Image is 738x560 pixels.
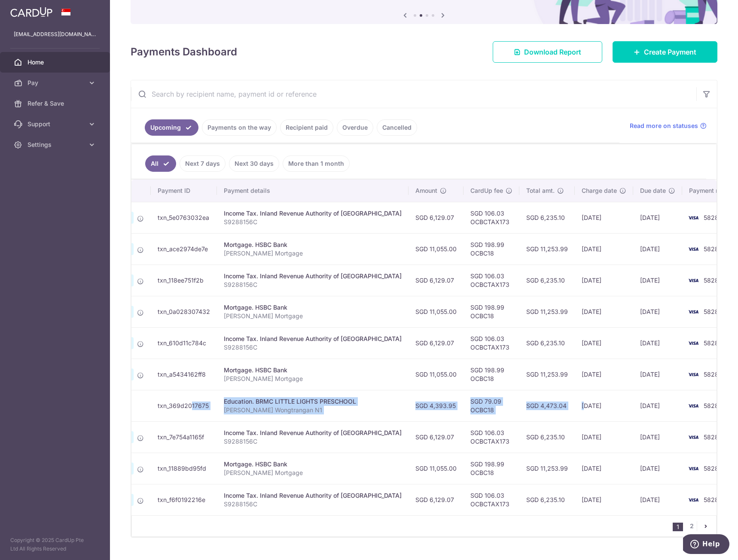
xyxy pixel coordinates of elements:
[633,421,682,453] td: [DATE]
[409,327,464,359] td: SGD 6,129.07
[685,369,702,380] img: Bank Card
[633,202,682,233] td: [DATE]
[151,453,217,484] td: txn_11889bd95fd
[519,421,575,453] td: SGD 6,235.10
[582,186,617,195] span: Charge date
[685,338,702,348] img: Bank Card
[27,79,84,87] span: Pay
[464,359,519,390] td: SGD 198.99 OCBC18
[409,296,464,327] td: SGD 11,055.00
[224,397,402,406] div: Education. BRMC LITTLE LIGHTS PRESCHOOL
[464,421,519,453] td: SGD 106.03 OCBCTAX173
[224,374,402,383] p: [PERSON_NAME] Mortgage
[27,58,84,67] span: Home
[229,155,279,172] a: Next 30 days
[704,277,719,284] span: 5828
[704,465,719,472] span: 5828
[575,453,633,484] td: [DATE]
[151,265,217,296] td: txn_118ee751f2b
[409,421,464,453] td: SGD 6,129.07
[151,233,217,265] td: txn_ace2974de7e
[685,244,702,254] img: Bank Card
[575,359,633,390] td: [DATE]
[224,491,402,500] div: Income Tax. Inland Revenue Authority of [GEOGRAPHIC_DATA]
[151,484,217,515] td: txn_f6f0192216e
[575,202,633,233] td: [DATE]
[704,433,719,441] span: 5828
[685,401,702,411] img: Bank Card
[464,233,519,265] td: SGD 198.99 OCBC18
[613,41,717,63] a: Create Payment
[202,119,277,136] a: Payments on the way
[464,484,519,515] td: SGD 106.03 OCBCTAX173
[685,275,702,286] img: Bank Card
[409,202,464,233] td: SGD 6,129.07
[217,180,409,202] th: Payment details
[415,186,437,195] span: Amount
[10,7,52,17] img: CardUp
[575,484,633,515] td: [DATE]
[151,390,217,421] td: txn_369d2017675
[224,469,402,477] p: [PERSON_NAME] Mortgage
[683,534,729,556] iframe: Opens a widget where you can find more information
[575,390,633,421] td: [DATE]
[27,99,84,108] span: Refer & Save
[640,186,666,195] span: Due date
[409,390,464,421] td: SGD 4,393.95
[686,521,697,531] a: 2
[224,429,402,437] div: Income Tax. Inland Revenue Authority of [GEOGRAPHIC_DATA]
[14,30,96,39] p: [EMAIL_ADDRESS][DOMAIN_NAME]
[685,432,702,442] img: Bank Card
[704,339,719,347] span: 5828
[377,119,417,136] a: Cancelled
[224,406,402,414] p: [PERSON_NAME] Wongtrangan N1
[464,390,519,421] td: SGD 79.09 OCBC18
[704,402,719,409] span: 5828
[180,155,226,172] a: Next 7 days
[224,460,402,469] div: Mortgage. HSBC Bank
[633,265,682,296] td: [DATE]
[151,421,217,453] td: txn_7e754a1165f
[151,296,217,327] td: txn_0a028307432
[704,214,719,221] span: 5828
[704,371,719,378] span: 5828
[27,120,84,128] span: Support
[519,265,575,296] td: SGD 6,235.10
[519,453,575,484] td: SGD 11,253.99
[519,233,575,265] td: SGD 11,253.99
[224,343,402,352] p: S9288156C
[519,202,575,233] td: SGD 6,235.10
[633,359,682,390] td: [DATE]
[280,119,333,136] a: Recipient paid
[131,44,237,60] h4: Payments Dashboard
[575,233,633,265] td: [DATE]
[409,233,464,265] td: SGD 11,055.00
[685,213,702,223] img: Bank Card
[145,155,176,172] a: All
[633,390,682,421] td: [DATE]
[524,47,581,57] span: Download Report
[131,80,696,108] input: Search by recipient name, payment id or reference
[704,496,719,503] span: 5828
[704,245,719,253] span: 5828
[224,437,402,446] p: S9288156C
[409,453,464,484] td: SGD 11,055.00
[409,359,464,390] td: SGD 11,055.00
[283,155,350,172] a: More than 1 month
[464,453,519,484] td: SGD 198.99 OCBC18
[575,296,633,327] td: [DATE]
[145,119,198,136] a: Upcoming
[224,366,402,374] div: Mortgage. HSBC Bank
[224,312,402,320] p: [PERSON_NAME] Mortgage
[224,218,402,226] p: S9288156C
[493,41,602,63] a: Download Report
[224,335,402,343] div: Income Tax. Inland Revenue Authority of [GEOGRAPHIC_DATA]
[224,209,402,218] div: Income Tax. Inland Revenue Authority of [GEOGRAPHIC_DATA]
[151,327,217,359] td: txn_610d11c784c
[526,186,555,195] span: Total amt.
[575,327,633,359] td: [DATE]
[685,495,702,505] img: Bank Card
[673,516,716,536] nav: pager
[575,421,633,453] td: [DATE]
[337,119,373,136] a: Overdue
